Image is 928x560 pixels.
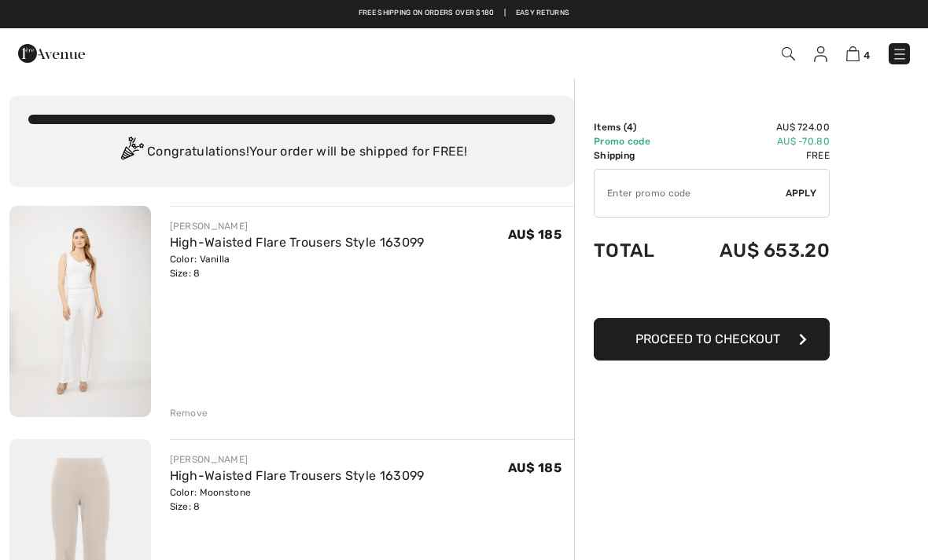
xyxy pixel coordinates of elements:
[786,186,817,200] span: Apply
[594,134,678,148] td: Promo code
[116,137,147,168] img: Congratulation2.svg
[170,406,208,420] div: Remove
[9,206,151,417] img: High-Waisted Flare Trousers Style 163099
[678,224,830,277] td: AU$ 653.20
[892,46,908,62] img: Menu
[359,8,495,19] a: Free shipping on orders over $180
[508,460,562,475] span: AU$ 185
[170,252,425,280] div: Color: Vanilla Size: 8
[594,277,830,313] iframe: PayPal
[594,148,678,163] td: Shipping
[678,134,830,148] td: AU$ -70.80
[635,331,780,346] span: Proceed to Checkout
[516,8,570,19] a: Easy Returns
[846,46,860,61] img: Shopping Bag
[170,468,425,483] a: High-Waisted Flare Trousers Style 163099
[170,485,425,514] div: Color: Moonstone Size: 8
[170,452,425,467] div: [PERSON_NAME]
[594,224,678,277] td: Total
[678,148,830,163] td: Free
[846,44,870,63] a: 4
[814,46,827,62] img: My Info
[508,227,562,242] span: AU$ 185
[594,318,830,361] button: Proceed to Checkout
[594,120,678,134] td: Items ( )
[170,235,425,250] a: High-Waisted Flare Trousers Style 163099
[782,47,795,60] img: Search
[18,45,85,60] a: 1ère Avenue
[18,38,85,69] img: 1ère Avenue
[170,219,425,233] div: [PERSON_NAME]
[504,8,506,19] span: |
[28,137,555,168] div: Congratulations! Your order will be shipped for FREE!
[864,49,870,61] span: 4
[678,120,830,134] td: AU$ 724.00
[595,170,786,217] input: Promo code
[627,122,633,133] span: 4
